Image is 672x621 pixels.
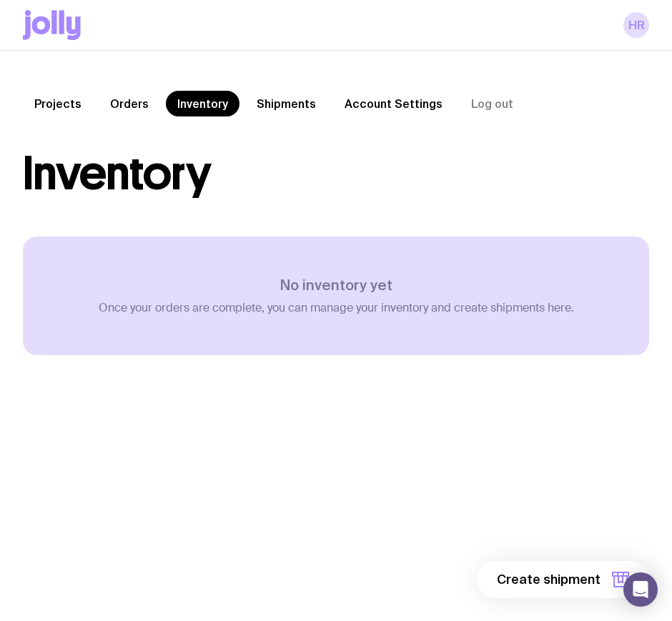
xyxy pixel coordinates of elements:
h1: Inventory [23,151,211,197]
p: Once your orders are complete, you can manage your inventory and create shipments here. [99,301,574,315]
button: Log out [460,91,525,116]
a: Account Settings [333,91,454,116]
a: HR [623,12,649,38]
button: Create shipment [477,561,649,598]
h3: No inventory yet [99,277,574,294]
a: Projects [23,91,93,116]
div: Open Intercom Messenger [623,572,658,607]
a: Orders [99,91,160,116]
a: Inventory [166,91,239,116]
span: Create shipment [497,571,601,588]
a: Shipments [245,91,327,116]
